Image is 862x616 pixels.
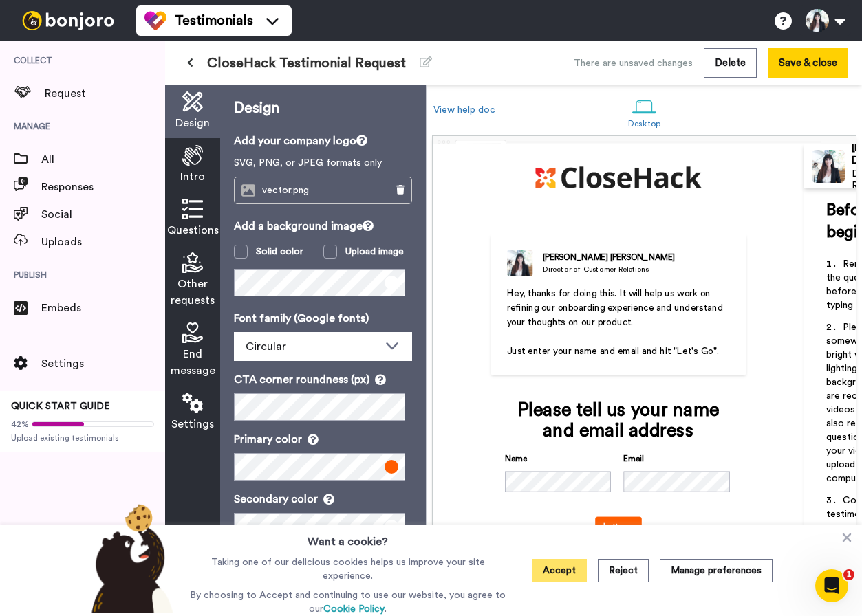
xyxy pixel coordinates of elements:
[186,588,509,616] p: By choosing to Accept and continuing to use our website, you agree to our .
[543,251,675,263] div: [PERSON_NAME] [PERSON_NAME]
[505,453,528,465] label: Name
[234,431,412,448] p: Primary color
[207,54,406,73] span: CloseHack Testimonial Request
[41,206,165,223] span: Social
[175,11,253,30] span: Testimonials
[704,48,757,78] button: Delete
[246,341,286,352] span: Circular
[621,88,667,135] a: Desktop
[623,453,644,465] label: Email
[843,569,854,580] span: 1
[815,569,848,602] iframe: Intercom live chat
[41,300,165,316] span: Embeds
[11,401,110,411] span: QUICK START GUIDE
[812,150,845,183] img: Profile Image
[660,559,773,582] button: Manage preferences
[543,265,675,275] div: Director of Customer Relations
[41,234,165,250] span: Uploads
[175,115,210,131] span: Design
[505,399,733,441] div: Please tell us your name and email address
[234,371,412,388] p: CTA corner roundness (px)
[186,555,509,583] p: Taking one of our delicious cookies helps us improve your site experience.
[256,245,303,258] div: Solid color
[167,222,219,239] span: Questions
[11,432,154,443] span: Upload existing testimonials
[532,559,587,582] button: Accept
[79,503,181,613] img: bear-with-cookie.png
[234,133,412,149] p: Add your company logo
[41,151,165,168] span: All
[308,525,388,550] h3: Want a cookie?
[180,168,205,185] span: Intro
[507,250,533,276] img: Director of Customer Relations
[45,85,165,102] span: Request
[234,98,412,119] p: Design
[17,11,120,30] img: bj-logo-header-white.svg
[41,179,165,195] span: Responses
[234,156,412,170] p: SVG, PNG, or JPEG formats only
[234,310,412,327] p: Font family (Google fonts)
[507,289,726,327] span: Hey, thanks for doing this. It will help us work on refining our onboarding experience and unders...
[628,119,660,129] div: Desktop
[41,355,165,372] span: Settings
[11,419,29,430] span: 42%
[507,346,720,356] span: Just enter your name and email and hit "Let's Go".
[144,10,166,32] img: tm-color.svg
[171,346,215,379] span: End message
[598,559,649,582] button: Reject
[323,604,385,614] a: Cookie Policy
[171,276,215,309] span: Other requests
[234,491,412,507] p: Secondary color
[234,218,412,234] p: Add a background image
[345,245,404,258] div: Upload image
[262,185,316,197] span: vector.png
[768,48,848,78] button: Save & close
[595,517,642,538] button: Let's go
[574,56,693,70] div: There are unsaved changes
[171,416,214,432] span: Settings
[433,105,495,115] a: View help doc
[535,166,701,188] img: 6f41e73b-fbe8-40a5-8aec-6281768bdbe7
